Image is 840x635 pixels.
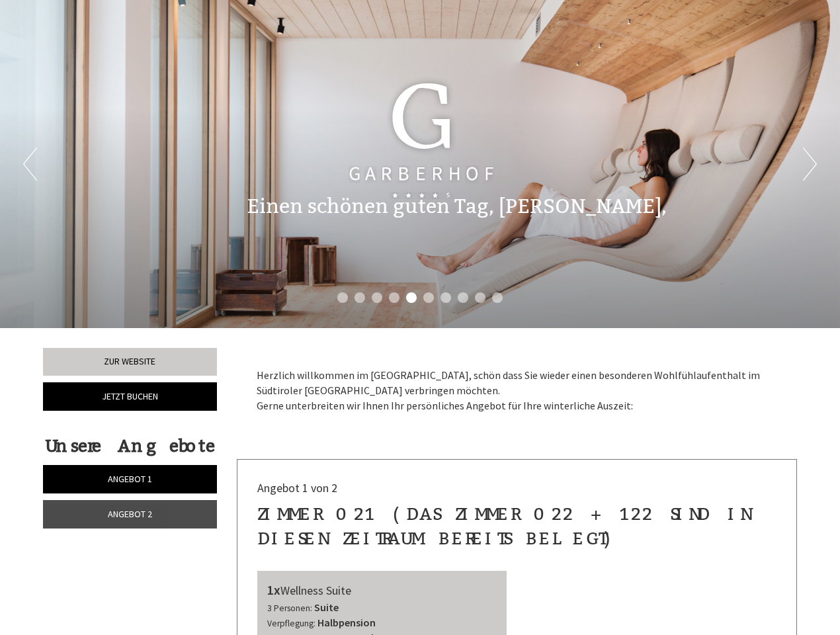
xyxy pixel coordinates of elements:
[43,434,217,458] div: Unsere Angebote
[43,348,217,376] a: Zur Website
[43,382,217,411] a: Jetzt buchen
[23,148,37,181] button: Previous
[314,601,339,614] b: Suite
[267,603,312,614] small: 3 Personen:
[317,616,376,629] b: Halbpension
[267,618,315,629] small: Verpflegung:
[257,480,337,495] span: Angebot 1 von 2
[108,473,152,485] span: Angebot 1
[257,502,777,551] div: Zimmer 021 (das Zimmer 022 + 122 sind in diesen Zeitraum bereits belegt)
[803,148,817,181] button: Next
[108,508,152,520] span: Angebot 2
[257,368,778,413] p: Herzlich willkommen im [GEOGRAPHIC_DATA], schön dass Sie wieder einen besonderen Wohlfühlaufentha...
[267,581,280,598] b: 1x
[267,581,497,600] div: Wellness Suite
[247,196,667,218] h1: Einen schönen guten Tag, [PERSON_NAME],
